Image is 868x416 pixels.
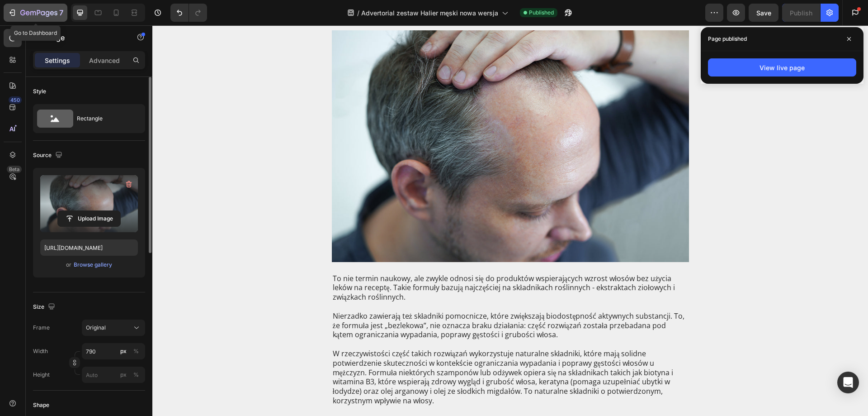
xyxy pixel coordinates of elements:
[33,149,64,162] div: Source
[782,4,820,22] button: Publish
[131,346,142,357] button: px
[73,260,113,269] button: Browse gallery
[118,346,129,357] button: %
[9,96,22,104] div: 450
[45,56,70,65] p: Settings
[82,320,145,336] button: Original
[708,58,856,77] button: View live page
[837,372,859,393] div: Open Intercom Messenger
[180,286,536,314] p: Nierzadko zawierają też składniki pomocnicze, które zwiększają biodostępność aktywnych substancji...
[33,301,57,313] div: Size
[756,9,771,17] span: Save
[44,32,121,43] p: Image
[357,8,359,18] span: /
[708,34,747,43] p: Page published
[4,4,67,22] button: 7
[759,63,805,72] div: View live page
[120,347,127,355] div: px
[59,7,63,18] p: 7
[86,324,106,332] span: Original
[120,371,127,379] div: px
[790,8,812,18] div: Publish
[33,401,49,409] div: Shape
[82,343,145,359] input: px%
[529,9,554,17] span: Published
[77,108,132,129] div: Rectangle
[74,261,112,269] div: Browse gallery
[82,367,145,383] input: px%
[361,8,498,18] span: Advertorial zestaw Halier męski nowa wersja
[33,371,50,379] label: Height
[7,166,22,173] div: Beta
[33,324,50,332] label: Frame
[33,87,46,96] div: Style
[170,4,207,22] div: Undo/Redo
[66,259,71,270] span: or
[133,371,139,379] div: %
[118,369,129,380] button: %
[131,369,142,380] button: px
[152,25,868,416] iframe: Design area
[33,347,48,355] label: Width
[180,324,536,380] p: W rzeczywistości część takich rozwiązań wykorzystuje naturalne składniki, które mają solidne potw...
[180,249,536,277] p: To nie termin naukowy, ale zwykle odnosi się do produktów wspierających wzrost włosów bez użycia ...
[57,210,121,227] button: Upload Image
[89,56,120,65] p: Advanced
[133,347,139,355] div: %
[749,4,778,22] button: Save
[40,239,138,256] input: https://example.com/image.jpg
